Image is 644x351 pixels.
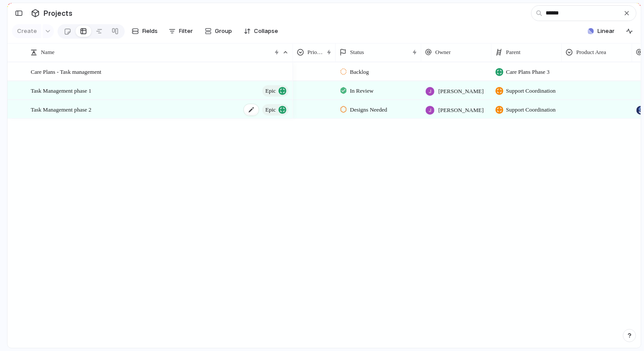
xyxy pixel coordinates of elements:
[350,87,374,95] span: In Review
[42,5,74,21] span: Projects
[506,68,550,76] span: Care Plans Phase 3
[597,27,615,36] span: Linear
[215,27,232,36] span: Group
[200,24,237,38] button: Group
[142,27,158,36] span: Fields
[506,87,556,95] span: Support Coordination
[31,66,101,76] span: Care Plans - Task management
[438,106,484,115] span: [PERSON_NAME]
[584,25,618,38] button: Linear
[506,105,556,114] span: Support Coordination
[262,85,289,97] button: Epic
[254,27,279,36] span: Collapse
[41,48,54,57] span: Name
[128,24,162,38] button: Fields
[31,104,91,114] span: Task Management phase 2
[350,105,387,114] span: Designs Needed
[350,48,364,57] span: Status
[262,104,289,116] button: Epic
[240,24,282,38] button: Collapse
[435,48,451,57] span: Owner
[265,104,276,116] span: Epic
[350,68,369,76] span: Backlog
[265,85,276,97] span: Epic
[308,48,323,57] span: Priority
[438,87,484,96] span: [PERSON_NAME]
[179,27,193,36] span: Filter
[576,48,606,57] span: Product Area
[506,48,521,57] span: Parent
[165,24,197,38] button: Filter
[31,85,91,95] span: Task Management phase 1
